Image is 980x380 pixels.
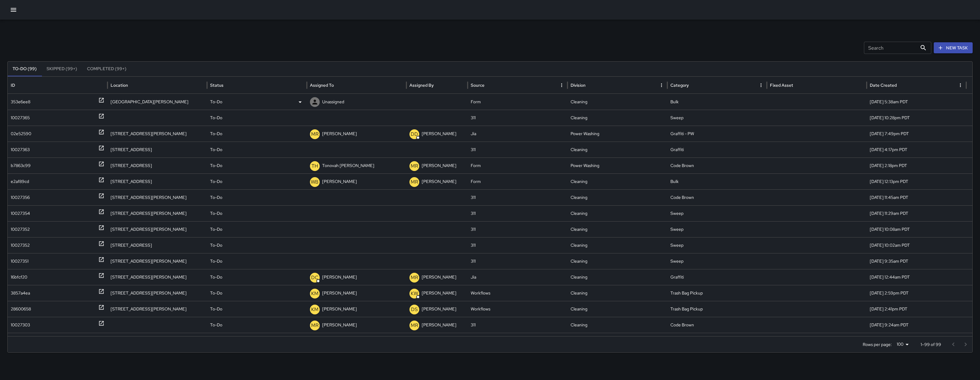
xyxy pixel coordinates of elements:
[667,237,767,253] div: Sweep
[311,178,318,186] p: WB
[567,317,667,333] div: Cleaning
[311,290,318,297] p: KM
[567,158,667,173] div: Power Washing
[210,253,222,269] p: To-Do
[867,158,967,173] div: 10/5/2025, 2:18pm PDT
[107,269,207,285] div: 49 Moss Street
[468,285,567,301] div: Workflows
[557,81,566,89] button: Source column menu
[107,173,207,189] div: 45 Sheridan Street
[867,94,967,110] div: 10/6/2025, 5:38am PDT
[867,173,967,189] div: 10/5/2025, 12:13pm PDT
[8,62,42,76] button: To-Do (99)
[468,205,567,221] div: 311
[667,317,767,333] div: Code Brown
[468,110,567,126] div: 311
[11,190,30,205] div: 10027356
[11,237,30,253] div: 10027352
[210,190,222,205] p: To-Do
[757,81,765,89] button: Category column menu
[867,269,967,285] div: 10/5/2025, 12:44am PDT
[11,333,30,349] div: 10027302
[210,285,222,301] p: To-Do
[667,110,767,126] div: Sweep
[567,221,667,237] div: Cleaning
[42,62,82,76] button: Skipped (99+)
[670,82,689,88] div: Category
[468,237,567,253] div: 311
[422,174,456,189] p: [PERSON_NAME]
[11,174,29,189] div: e2af89cd
[107,94,207,110] div: 1256 Howard Street
[210,142,222,158] p: To-Do
[468,94,567,110] div: Form
[411,274,418,281] p: MR
[567,142,667,158] div: Cleaning
[867,301,967,317] div: 10/4/2025, 2:41pm PDT
[567,110,667,126] div: Cleaning
[422,285,456,301] p: [PERSON_NAME]
[210,126,222,142] p: To-Do
[107,205,207,221] div: 10 Langton Street
[322,269,357,285] p: [PERSON_NAME]
[210,333,222,349] p: To-Do
[867,253,967,269] div: 10/5/2025, 9:35am PDT
[11,110,30,126] div: 10027365
[411,162,418,170] p: MR
[11,206,30,221] div: 10027354
[468,253,567,269] div: 311
[422,317,456,333] p: [PERSON_NAME]
[468,142,567,158] div: 311
[107,158,207,173] div: 774 Natoma Street
[867,142,967,158] div: 10/5/2025, 4:17pm PDT
[567,301,667,317] div: Cleaning
[11,253,28,269] div: 10027351
[667,189,767,205] div: Code Brown
[567,269,667,285] div: Cleaning
[322,126,357,142] p: [PERSON_NAME]
[311,162,318,170] p: TH
[894,340,911,349] div: 100
[422,269,456,285] p: [PERSON_NAME]
[111,82,128,88] div: Location
[311,322,318,329] p: MR
[956,81,965,89] button: Date Created column menu
[322,174,357,189] p: [PERSON_NAME]
[870,82,897,88] div: Date Created
[107,189,207,205] div: 155 Harriet Street
[867,333,967,349] div: 10/4/2025, 9:02am PDT
[468,317,567,333] div: 311
[867,221,967,237] div: 10/5/2025, 10:08am PDT
[667,253,767,269] div: Sweep
[107,301,207,317] div: 1070 Howard Street
[11,301,31,317] div: 28600658
[468,126,567,142] div: Jia
[667,333,767,349] div: Code Brown
[311,131,318,138] p: MR
[311,274,318,281] p: DC
[11,285,30,301] div: 3857a4ea
[468,333,567,349] div: 311
[667,301,767,317] div: Trash Bag Pickup
[571,82,586,88] div: Division
[210,174,222,189] p: To-Do
[468,269,567,285] div: Jia
[567,285,667,301] div: Cleaning
[567,173,667,189] div: Cleaning
[11,142,30,158] div: 10027363
[11,222,30,237] div: 10027352
[667,158,767,173] div: Code Brown
[934,42,973,54] button: New Task
[657,81,666,89] button: Division column menu
[210,158,222,173] p: To-Do
[11,82,15,88] div: ID
[107,285,207,301] div: 1070 Howard Street
[107,237,207,253] div: 531 Natoma Street
[422,333,456,349] p: [PERSON_NAME]
[11,94,30,110] div: 353e6ee8
[311,306,318,313] p: KM
[210,82,224,88] div: Status
[667,94,767,110] div: Bulk
[107,333,207,349] div: 165 11th Street
[11,158,31,173] div: b7863c99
